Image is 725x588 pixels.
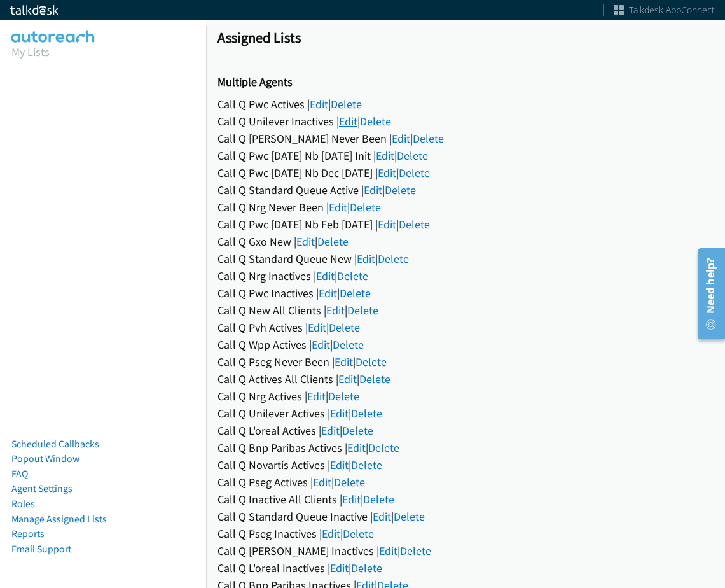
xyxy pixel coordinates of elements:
[330,561,349,575] a: Edit
[217,181,714,199] div: Call Q Standard Queue Active | |
[308,320,326,335] a: Edit
[217,113,714,130] div: Call Q Unilever Inactives | |
[334,475,365,489] a: Delete
[350,200,381,214] a: Delete
[326,303,345,318] a: Edit
[217,370,714,388] div: Call Q Actives All Clients | |
[316,269,335,283] a: Edit
[321,423,340,438] a: Edit
[338,372,357,386] a: Edit
[378,251,409,266] a: Delete
[217,559,714,577] div: Call Q L'oreal Inactives | |
[347,440,366,455] a: Edit
[11,452,79,465] a: Popout Window
[217,473,714,491] div: Call Q Pseg Actives | |
[360,114,391,129] a: Delete
[357,251,375,266] a: Edit
[328,389,359,403] a: Delete
[11,438,99,450] a: Scheduled Callbacks
[337,269,368,283] a: Delete
[342,492,361,507] a: Edit
[217,508,714,525] div: Call Q Standard Queue Inactive | |
[217,319,714,336] div: Call Q Pvh Actives | |
[11,513,107,525] a: Manage Assigned Lists
[359,372,390,386] a: Delete
[217,130,714,147] div: Call Q [PERSON_NAME] Never Been | |
[317,234,349,249] a: Delete
[379,543,397,558] a: Edit
[217,199,714,216] div: Call Q Nrg Never Been | |
[11,482,72,494] a: Agent Settings
[217,336,714,353] div: Call Q Wpp Actives | |
[296,234,315,249] a: Edit
[399,217,430,232] a: Delete
[413,131,444,146] a: Delete
[342,423,373,438] a: Delete
[217,353,714,370] div: Call Q Pseg Never Been | |
[688,243,725,344] iframe: Resource Center
[347,303,378,318] a: Delete
[217,388,714,405] div: Call Q Nrg Actives | |
[351,458,382,472] a: Delete
[331,97,362,111] a: Delete
[217,456,714,473] div: Call Q Novartis Actives | |
[11,498,35,510] a: Roles
[351,406,382,421] a: Delete
[319,286,337,300] a: Edit
[368,440,399,455] a: Delete
[217,542,714,559] div: Call Q [PERSON_NAME] Inactives | |
[217,95,714,113] div: Call Q Pwc Actives | |
[397,148,428,163] a: Delete
[378,165,396,180] a: Edit
[11,468,28,480] a: FAQ
[333,337,364,352] a: Delete
[322,526,340,541] a: Edit
[363,492,394,507] a: Delete
[614,4,715,17] a: Talkdesk AppConnect
[217,439,714,456] div: Call Q Bnp Paribas Actives | |
[378,217,396,232] a: Edit
[11,45,50,59] a: My Lists
[356,354,387,369] a: Delete
[217,302,714,319] div: Call Q New All Clients | |
[310,97,328,111] a: Edit
[313,475,331,489] a: Edit
[339,114,357,129] a: Edit
[217,233,714,250] div: Call Q Gxo New | |
[343,526,374,541] a: Delete
[394,509,425,524] a: Delete
[217,147,714,164] div: Call Q Pwc [DATE] Nb [DATE] Init | |
[217,75,714,90] h2: Multiple Agents
[312,337,330,352] a: Edit
[376,148,394,163] a: Edit
[11,528,45,540] a: Reports
[217,29,714,46] h1: Assigned Lists
[217,284,714,302] div: Call Q Pwc Inactives | |
[217,250,714,267] div: Call Q Standard Queue New | |
[329,200,347,214] a: Edit
[217,525,714,542] div: Call Q Pseg Inactives | |
[399,165,430,180] a: Delete
[217,422,714,439] div: Call Q L'oreal Actives | |
[373,509,391,524] a: Edit
[330,458,349,472] a: Edit
[11,543,71,555] a: Email Support
[217,405,714,422] div: Call Q Unilever Actives | |
[385,183,416,197] a: Delete
[335,354,353,369] a: Edit
[330,406,349,421] a: Edit
[217,491,714,508] div: Call Q Inactive All Clients | |
[392,131,410,146] a: Edit
[340,286,371,300] a: Delete
[400,543,431,558] a: Delete
[217,267,714,284] div: Call Q Nrg Inactives | |
[329,320,360,335] a: Delete
[307,389,326,403] a: Edit
[217,216,714,233] div: Call Q Pwc [DATE] Nb Feb [DATE] | |
[217,164,714,181] div: Call Q Pwc [DATE] Nb Dec [DATE] | |
[364,183,382,197] a: Edit
[351,561,382,575] a: Delete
